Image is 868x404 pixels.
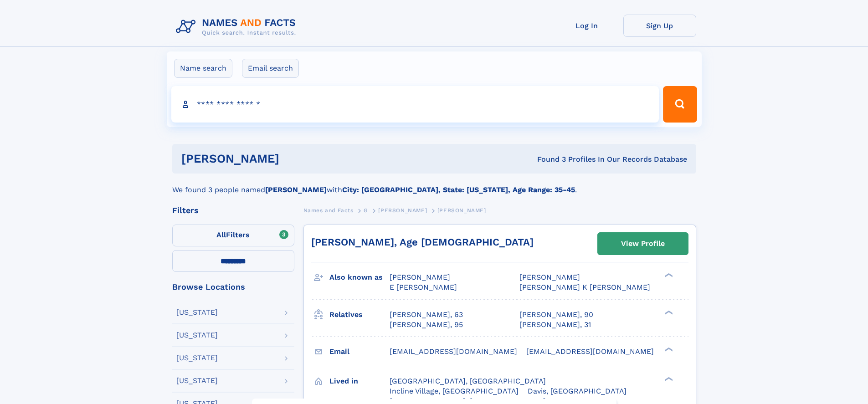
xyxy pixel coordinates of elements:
div: Browse Locations [172,283,294,291]
a: [PERSON_NAME], 95 [390,320,463,330]
a: [PERSON_NAME], 90 [519,310,593,320]
span: Davis, [GEOGRAPHIC_DATA] [528,387,627,395]
div: ❯ [663,376,673,382]
h3: Also known as [329,270,390,285]
div: ❯ [663,309,673,315]
a: Names and Facts [303,205,354,216]
label: Email search [242,59,299,78]
div: We found 3 people named with . [172,174,696,195]
span: [PERSON_NAME] K [PERSON_NAME] [519,283,650,291]
span: [EMAIL_ADDRESS][DOMAIN_NAME] [526,347,654,356]
span: [EMAIL_ADDRESS][DOMAIN_NAME] [390,347,517,356]
img: Logo Names and Facts [172,15,303,39]
a: [PERSON_NAME], Age [DEMOGRAPHIC_DATA] [311,236,534,248]
div: Found 3 Profiles In Our Records Database [408,154,687,164]
a: [PERSON_NAME] [378,205,427,216]
input: search input [171,86,659,123]
span: [PERSON_NAME] [390,273,450,281]
h1: [PERSON_NAME] [181,153,408,164]
div: [US_STATE] [176,354,218,362]
a: G [364,205,368,216]
span: All [216,230,226,239]
div: [US_STATE] [176,309,218,316]
button: Search Button [663,86,697,123]
a: View Profile [598,233,688,255]
label: Filters [172,225,294,246]
div: ❯ [663,346,673,352]
a: Sign Up [623,15,696,37]
div: View Profile [621,233,665,254]
span: [PERSON_NAME] [437,207,486,214]
span: G [364,207,368,214]
div: Filters [172,206,294,215]
span: [PERSON_NAME] [519,273,580,281]
a: Log In [550,15,623,37]
span: [PERSON_NAME] [378,207,427,214]
h3: Relatives [329,307,390,322]
div: [US_STATE] [176,377,218,384]
a: [PERSON_NAME], 31 [519,320,591,330]
h3: Lived in [329,373,390,389]
b: [PERSON_NAME] [265,185,327,194]
span: [GEOGRAPHIC_DATA], [GEOGRAPHIC_DATA] [390,377,546,385]
a: [PERSON_NAME], 63 [390,310,463,320]
div: ❯ [663,272,673,278]
span: Incline Village, [GEOGRAPHIC_DATA] [390,387,519,395]
div: [US_STATE] [176,332,218,339]
span: E [PERSON_NAME] [390,283,457,291]
label: Name search [174,59,232,78]
b: City: [GEOGRAPHIC_DATA], State: [US_STATE], Age Range: 35-45 [342,185,575,194]
h3: Email [329,344,390,359]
